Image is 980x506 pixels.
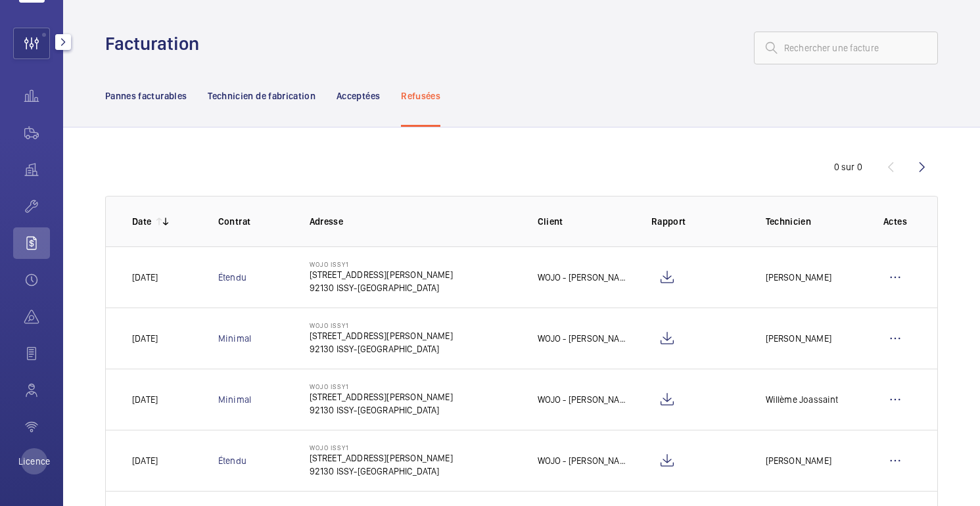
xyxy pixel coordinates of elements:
font: Actes [883,216,907,227]
font: 0 sur 0 [834,162,862,172]
font: Adresse [310,216,343,227]
font: [STREET_ADDRESS][PERSON_NAME] [310,392,453,402]
font: Date [132,216,151,227]
font: WOJO - [PERSON_NAME] [538,455,635,466]
font: 92130 ISSY-[GEOGRAPHIC_DATA] [310,405,440,415]
font: Facturation [105,32,199,55]
input: Rechercher une facture [754,32,938,64]
font: Licence [18,456,50,467]
font: [DATE] [132,333,158,344]
font: Acceptées [337,91,380,101]
font: 92130 ISSY-[GEOGRAPHIC_DATA] [310,466,440,476]
font: WOJO ISSY1 [310,260,349,268]
font: Refusées [401,91,440,101]
font: [PERSON_NAME] [766,272,831,283]
font: 92130 ISSY-[GEOGRAPHIC_DATA] [310,344,440,354]
font: WOJO ISSY1 [310,444,349,451]
font: [PERSON_NAME] [766,333,831,344]
a: Minimal [218,394,251,405]
font: [STREET_ADDRESS][PERSON_NAME] [310,331,453,341]
font: [DATE] [132,394,158,405]
font: Technicien de fabrication [208,91,315,101]
font: Pannes facturables [105,91,187,101]
font: [DATE] [132,272,158,283]
font: 92130 ISSY-[GEOGRAPHIC_DATA] [310,283,440,293]
font: Rapport [651,216,686,227]
font: WOJO ISSY1 [310,321,349,329]
font: WOJO - [PERSON_NAME] [538,333,635,344]
a: Étendu [218,455,246,466]
font: WOJO ISSY1 [310,382,349,390]
font: Technicien [766,216,812,227]
font: Contrat [218,216,250,227]
a: Minimal [218,333,251,344]
font: Willème Joassaint [766,394,839,405]
font: Client [538,216,563,227]
font: WOJO - [PERSON_NAME] [538,394,635,405]
font: [STREET_ADDRESS][PERSON_NAME] [310,269,453,280]
font: WOJO - [PERSON_NAME] [538,272,635,283]
font: [PERSON_NAME] [766,455,831,466]
font: [STREET_ADDRESS][PERSON_NAME] [310,453,453,463]
a: Étendu [218,272,246,283]
font: [DATE] [132,455,158,466]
